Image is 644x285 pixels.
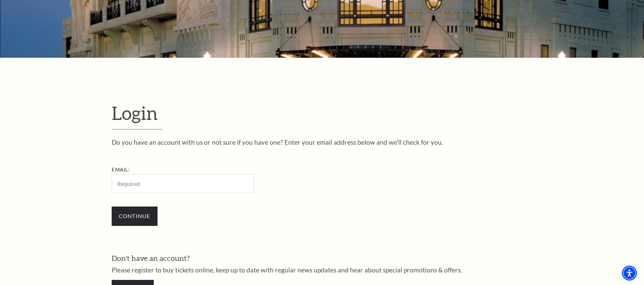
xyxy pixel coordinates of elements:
input: Required [112,174,254,193]
h3: Don't have an account? [112,253,533,264]
p: Do you have an account with us or not sure if you have one? Enter your email address below and we... [112,139,533,145]
span: Login [112,102,158,124]
div: Accessibility Menu [622,266,637,281]
p: Please register to buy tickets online, keep up to date with regular news updates and hear about s... [112,267,533,273]
label: Email: [112,167,130,173]
input: Submit button [112,207,158,226]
